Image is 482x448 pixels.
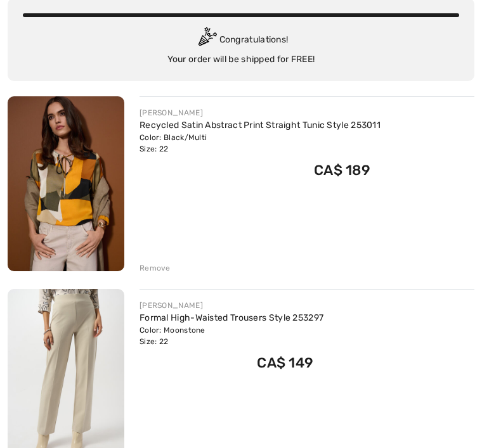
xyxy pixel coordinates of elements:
div: Remove [140,263,171,274]
a: Recycled Satin Abstract Print Straight Tunic Style 253011 [140,120,381,131]
div: [PERSON_NAME] [140,108,381,119]
div: Color: Moonstone Size: 22 [140,325,323,348]
span: CA$ 149 [257,355,313,372]
img: Congratulation2.svg [194,28,219,53]
div: [PERSON_NAME] [140,300,323,312]
div: Color: Black/Multi Size: 22 [140,132,381,155]
span: CA$ 189 [314,162,370,179]
img: Recycled Satin Abstract Print Straight Tunic Style 253011 [8,97,124,272]
a: Formal High-Waisted Trousers Style 253297 [140,313,323,324]
div: Congratulations! Your order will be shipped for FREE! [23,28,459,67]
